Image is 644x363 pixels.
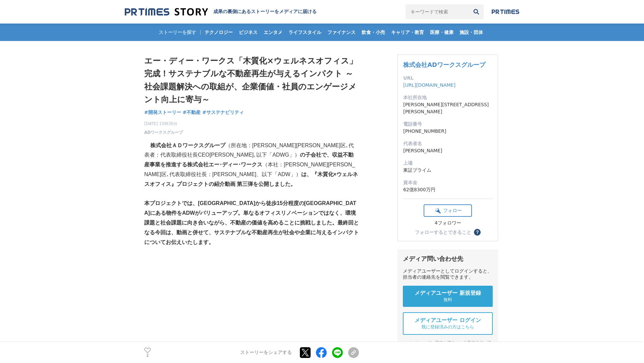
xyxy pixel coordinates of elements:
[403,255,493,263] div: メディア問い合わせ先
[125,7,208,16] img: 成果の裏側にあるストーリーをメディアに届ける
[144,129,183,135] a: ADワークスグループ
[144,171,358,187] strong: は、『木質化×ウェルネスオフィス』プロジェクトの紹介動画 第三弾を公開しました。
[443,297,452,303] span: 無料
[325,24,358,41] a: ファイナンス
[403,286,493,307] a: メディアユーザー 新規登録 無料
[415,230,471,235] div: フォローするとできること
[403,75,492,82] dt: URL
[403,186,492,193] dd: 62億8300万円
[286,29,324,35] span: ライフスタイル
[183,109,201,115] span: #不動産
[403,101,492,115] dd: [PERSON_NAME][STREET_ADDRESS][PERSON_NAME]
[236,29,260,35] span: ビジネス
[424,220,472,226] div: 4フォロワー
[457,29,486,35] span: 施設・団体
[422,324,474,330] span: 既に登録済みの方はこちら
[403,94,492,101] dt: 本社所在地
[150,143,225,148] strong: 株式会社ＡＤワークスグループ
[424,204,472,217] button: フォロー
[202,109,244,115] span: #サステナビリティ
[202,29,235,35] span: テクノロジー
[403,61,485,68] a: 株式会社ADワークスグループ
[213,9,317,15] h2: 成果の裏側にあるストーリーをメディアに届ける
[406,4,469,19] input: キーワードで検索
[388,24,427,41] a: キャリア・教育
[403,128,492,135] dd: [PHONE_NUMBER]
[474,229,481,236] button: ？
[457,24,486,41] a: 施設・団体
[403,140,492,147] dt: 代表者名
[261,24,285,41] a: エンタメ
[325,29,358,35] span: ファイナンス
[415,317,481,324] span: メディアユーザー ログイン
[144,200,359,245] strong: 本プロジェクトでは、[GEOGRAPHIC_DATA]から徒歩15分程度の[GEOGRAPHIC_DATA]にある物件をADWがバリューアップ。単なるオフィスリノベーションではなく、環境課題と社...
[125,7,317,16] a: 成果の裏側にあるストーリーをメディアに届ける 成果の裏側にあるストーリーをメディアに届ける
[427,24,456,41] a: 医療・健康
[144,354,151,357] p: 2
[236,24,260,41] a: ビジネス
[183,109,201,116] a: #不動産
[144,109,181,115] span: #開発ストーリー
[403,167,492,174] dd: 東証プライム
[492,9,519,14] img: prtimes
[240,350,292,356] p: ストーリーをシェアする
[475,230,480,235] span: ？
[469,4,484,19] button: 検索
[144,109,181,116] a: #開発ストーリー
[403,312,493,335] a: メディアユーザー ログイン 既に登録済みの方はこちら
[261,29,285,35] span: エンタメ
[144,121,183,127] span: [DATE] 15時30分
[144,141,359,189] p: （所在地：[PERSON_NAME][PERSON_NAME]区､代表者：代表取締役社長CEO[PERSON_NAME]､以下「ADWG」） （本社：[PERSON_NAME][PERSON_N...
[403,121,492,128] dt: 電話番号
[286,24,324,41] a: ライフスタイル
[359,24,388,41] a: 飲食・小売
[202,109,244,116] a: #サステナビリティ
[403,179,492,186] dt: 資本金
[403,147,492,154] dd: [PERSON_NAME]
[144,54,359,106] h1: エー・ディー・ワークス「木質化×ウェルネスオフィス」完成！サステナブルな不動産再生が与えるインパクト ～社会課題解決への取組が、企業価値・社員のエンゲージメント向上に寄与～
[403,160,492,167] dt: 上場
[403,268,493,280] div: メディアユーザーとしてログインすると、担当者の連絡先を閲覧できます。
[388,29,427,35] span: キャリア・教育
[415,290,481,297] span: メディアユーザー 新規登録
[202,24,235,41] a: テクノロジー
[359,29,388,35] span: 飲食・小売
[403,82,455,88] a: [URL][DOMAIN_NAME]
[427,29,456,35] span: 医療・健康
